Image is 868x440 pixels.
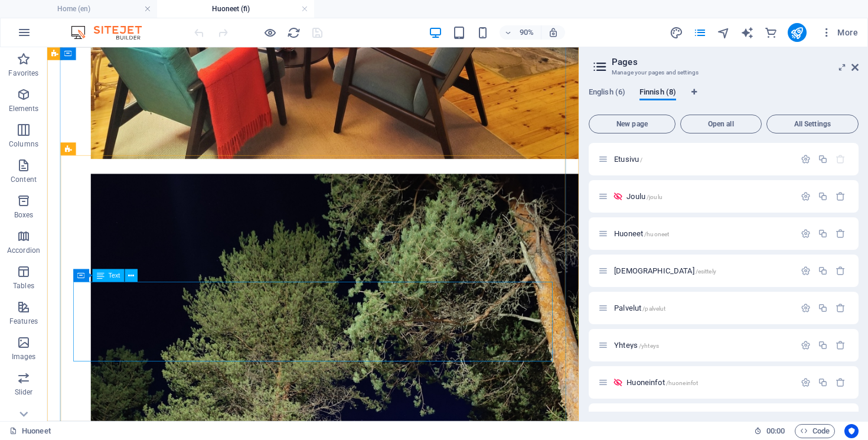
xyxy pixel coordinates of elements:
div: Remove [836,229,846,239]
i: Commerce [764,26,778,40]
div: Joulu/joulu [623,193,795,200]
span: /huoneet [644,231,669,237]
i: On resize automatically adjust zoom level to fit chosen device. [548,27,559,38]
div: Remove [836,191,846,201]
div: Settings [801,191,811,201]
span: Joulu [626,192,663,201]
p: Favorites [8,69,38,78]
div: Duplicate [818,229,828,239]
div: Huoneinfot/huoneinfot [623,379,795,386]
h6: 90% [517,25,536,40]
span: /yhteys [639,343,659,349]
span: Click to open page [614,155,642,164]
span: Code [800,424,830,438]
span: Huoneinfot [626,378,698,387]
p: Slider [15,387,33,397]
span: /esittely [696,268,716,275]
i: Publish [790,26,804,40]
div: Palvelut/palvelut [611,304,795,312]
div: [DEMOGRAPHIC_DATA]/esittely [611,267,795,275]
div: Remove [836,340,846,350]
span: Text [109,272,120,279]
button: Code [795,424,835,438]
p: Columns [9,139,38,149]
h2: Pages [612,57,859,67]
div: Duplicate [818,303,828,313]
span: Click to open page [614,266,716,275]
span: 00 00 [766,424,785,438]
button: 90% [500,25,541,40]
a: Click to cancel selection. Double-click to open Pages [9,424,51,438]
span: Open all [686,120,756,128]
div: Remove [836,377,846,387]
span: /joulu [647,194,663,200]
h4: Huoneet (fi) [157,2,314,15]
span: Click to open page [614,304,665,312]
span: More [821,27,858,38]
div: Duplicate [818,266,828,276]
span: : [775,426,776,435]
p: Elements [9,104,39,113]
span: Huoneet [614,229,669,238]
button: publish [788,23,807,42]
button: pages [693,25,707,40]
p: Accordion [7,246,40,255]
p: Images [12,352,36,361]
span: Click to open page [614,341,659,350]
div: Remove [836,303,846,313]
div: The startpage cannot be deleted [836,154,846,164]
button: reload [286,25,301,40]
button: navigator [717,25,731,40]
span: /huoneinfot [666,380,699,386]
span: All Settings [772,120,853,128]
div: Settings [801,340,811,350]
p: Tables [13,281,34,291]
div: Duplicate [818,154,828,164]
span: /palvelut [642,305,665,312]
i: AI Writer [740,26,754,40]
i: Reload page [287,26,301,40]
div: Duplicate [818,377,828,387]
i: Pages (Ctrl+Alt+S) [693,26,707,40]
div: Remove [836,266,846,276]
div: Duplicate [818,191,828,201]
div: Settings [801,303,811,313]
div: Settings [801,266,811,276]
span: English (6) [589,85,625,102]
button: New page [589,115,676,133]
div: Duplicate [818,340,828,350]
p: Boxes [14,210,34,220]
button: Click here to leave preview mode and continue editing [263,25,277,40]
img: Editor Logo [68,25,156,40]
button: text_generator [740,25,755,40]
span: Finnish (8) [639,85,676,102]
button: design [670,25,684,40]
span: New page [594,120,670,128]
button: commerce [764,25,778,40]
p: Content [11,175,37,184]
p: Features [9,317,38,326]
h6: Session time [754,424,785,438]
div: Huoneet/huoneet [611,230,795,237]
i: Navigator [717,26,730,40]
button: All Settings [766,115,859,133]
div: Settings [801,154,811,164]
h3: Manage your pages and settings [612,67,835,78]
div: Settings [801,229,811,239]
div: Language Tabs [589,87,859,110]
i: Design (Ctrl+Alt+Y) [670,26,683,40]
span: / [640,157,642,163]
div: Yhteys/yhteys [611,341,795,349]
div: Settings [801,377,811,387]
button: More [816,23,863,42]
button: Open all [680,115,762,133]
button: Usercentrics [844,424,859,438]
div: Etusivu/ [611,155,795,163]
